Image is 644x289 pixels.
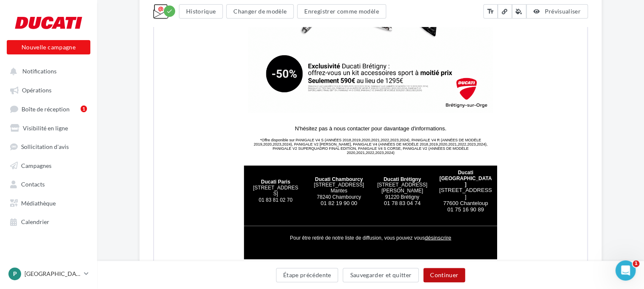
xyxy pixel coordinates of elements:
[164,84,269,91] strong: -50% sur le kit accessoires sport
[5,138,92,154] a: Sollicitation d'avis
[633,260,639,267] span: 1
[21,181,45,188] span: Contacts
[297,4,386,19] button: Enregistrer comme modèle
[166,8,173,14] i: check
[487,7,494,16] i: text_fields
[202,26,231,57] img: Ducati_Shield_2D_W.png
[24,270,81,278] p: [GEOGRAPHIC_DATA]
[124,154,309,159] span: – dans la limite des stocks disponibles.
[21,199,56,206] span: Médiathèque
[261,123,306,129] strong: 50% de réduction
[179,4,223,19] button: Historique
[5,82,92,97] a: Opérations
[5,176,92,191] a: Contacts
[96,178,337,185] p: L’équipe
[226,4,294,19] button: Changer de modèle
[22,68,57,75] span: Notifications
[21,143,69,150] span: Sollicitation d'avis
[5,213,92,229] a: Calendrier
[276,268,338,282] button: Étape précédente
[96,104,337,110] p: Chers passionnés,
[162,74,271,83] strong: Exclusivité Ducati Brétigny
[206,178,247,185] strong: Ducati Brétigny
[21,218,49,225] span: Calendrier
[7,266,90,282] a: P [GEOGRAPHIC_DATA]
[164,5,175,17] div: Modifications enregistrées
[423,268,465,282] button: Continuer
[96,135,337,148] p: C’est l’occasion idéale d’équiper votre Ducati Panigale V2-V4* avec des accessoires haut de gamme...
[161,7,249,13] span: L'email ne s'affiche pas correctement ?
[5,157,92,173] a: Campagnes
[96,116,337,129] p: Ducati Brétigny a le plaisir de vous proposer une offre exceptionnelle et limitée : , soit .
[5,63,89,78] button: Notifications
[22,105,70,112] span: Boîte de réception
[483,4,498,19] button: text_fields
[22,86,51,94] span: Opérations
[7,40,90,54] button: Nouvelle campagne
[5,195,92,210] a: Médiathèque
[96,166,337,172] p: N’attendez plus pour en profiter !
[5,120,92,135] a: Visibilité en ligne
[544,8,581,15] span: Prévisualiser
[615,260,636,281] iframe: Intercom live chat
[5,101,92,116] a: Boîte de réception1
[81,105,87,112] div: 1
[343,268,419,282] button: Sauvegarder et quitter
[124,154,229,159] strong: Exclusivement disponible chez Ducati Brétigny
[13,270,17,278] span: P
[249,7,272,13] u: Cliquez-ici
[526,4,588,19] button: Prévisualiser
[249,6,272,13] a: Cliquez-ici
[125,123,249,129] strong: le kit accessoires sport à 590€ au lieu de 1 295€
[23,124,68,131] span: Visibilité en ligne
[21,162,51,169] span: Campagnes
